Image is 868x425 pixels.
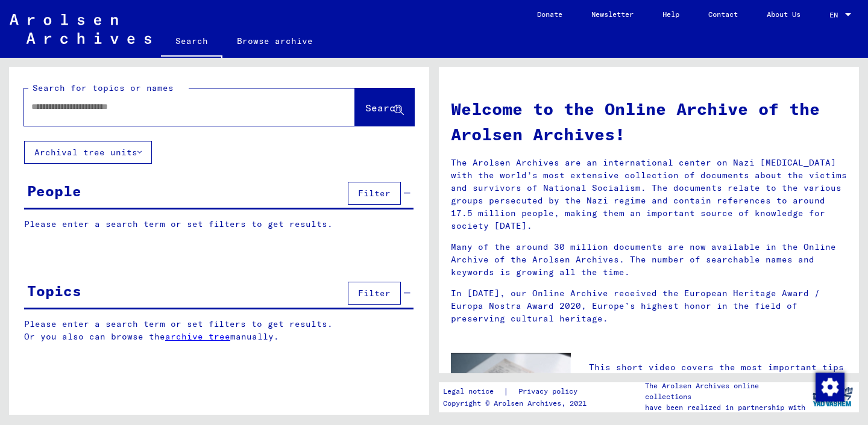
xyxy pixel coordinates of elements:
[509,385,592,398] a: Privacy policy
[816,373,844,402] img: Change consent
[24,318,414,343] p: Please enter a search term or set filters to get results. Or you also can browse the manually.
[810,382,855,412] img: yv_logo.png
[33,82,174,93] mat-label: Search for topics or names
[443,385,592,398] div: |
[451,157,847,232] p: The Arolsen Archives are an international center on Nazi [MEDICAL_DATA] with the world’s most ext...
[365,102,401,114] span: Search
[358,288,391,299] span: Filter
[27,280,81,302] div: Topics
[451,241,847,279] p: Many of the around 30 million documents are now available in the Online Archive of the Arolsen Ar...
[451,353,571,418] img: video.jpg
[348,282,401,305] button: Filter
[27,180,81,202] div: People
[443,398,592,409] p: Copyright © Arolsen Archives, 2021
[358,188,391,199] span: Filter
[645,402,807,413] p: have been realized in partnership with
[355,88,414,126] button: Search
[24,141,152,164] button: Archival tree units
[829,11,843,19] span: EN
[348,182,401,205] button: Filter
[161,26,222,58] a: Search
[165,331,230,342] a: archive tree
[443,385,503,398] a: Legal notice
[222,26,327,55] a: Browse archive
[589,361,847,386] p: This short video covers the most important tips for searching the Online Archive.
[24,218,414,231] p: Please enter a search term or set filters to get results.
[10,14,151,44] img: Arolsen_neg.svg
[645,380,807,402] p: The Arolsen Archives online collections
[451,96,847,147] h1: Welcome to the Online Archive of the Arolsen Archives!
[451,287,847,325] p: In [DATE], our Online Archive received the European Heritage Award / Europa Nostra Award 2020, Eu...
